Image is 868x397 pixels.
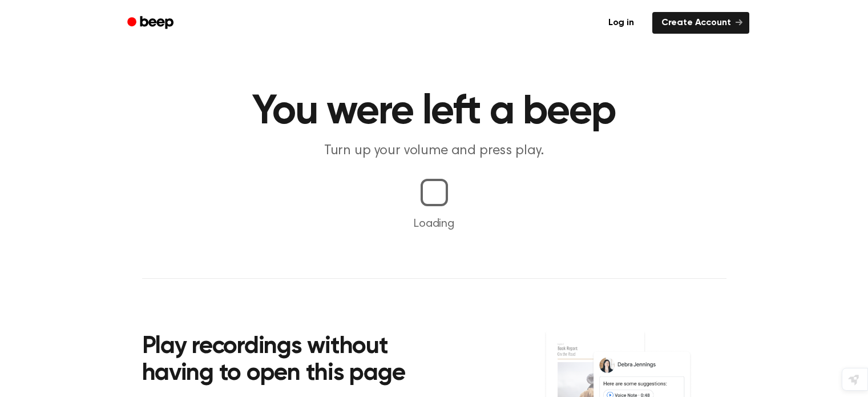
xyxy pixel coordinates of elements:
[215,142,653,161] p: Turn up your volume and press play.
[119,12,184,34] a: Beep
[652,12,749,34] a: Create Account
[14,215,854,232] p: Loading
[597,10,645,36] a: Log in
[142,91,726,133] h1: You were left a beep
[142,334,450,388] h2: Play recordings without having to open this page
